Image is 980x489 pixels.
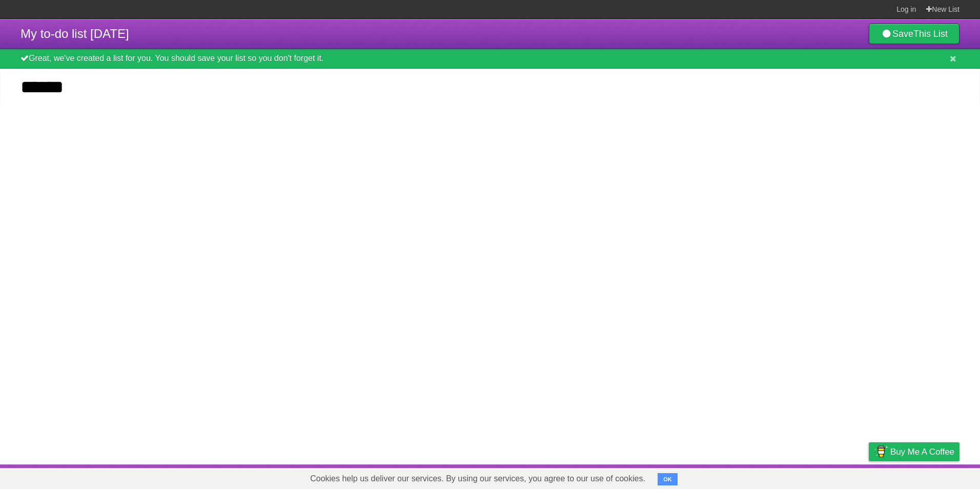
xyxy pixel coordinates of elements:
[300,468,656,489] span: Cookies help us deliver our services. By using our services, you agree to our use of cookies.
[21,27,129,40] span: My to-do list [DATE]
[855,467,882,486] a: Privacy
[869,442,959,461] a: Buy me a coffee
[732,467,754,486] a: About
[821,467,843,486] a: Terms
[890,443,954,461] span: Buy me a coffee
[895,467,959,486] a: Suggest a feature
[874,443,888,460] img: Buy me a coffee
[913,29,948,39] b: This List
[869,24,959,44] a: SaveThis List
[766,467,808,486] a: Developers
[658,473,678,485] button: OK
